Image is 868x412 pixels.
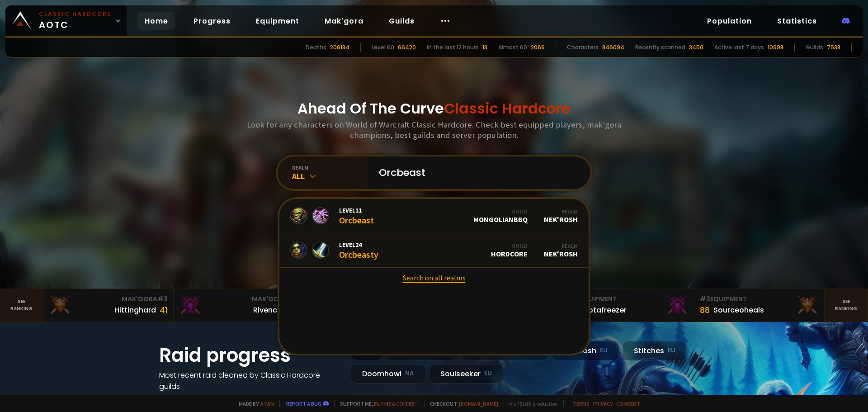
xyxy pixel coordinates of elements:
[573,400,590,407] a: Terms
[317,12,371,30] a: Mak'gora
[827,43,840,52] div: 7538
[482,43,487,52] div: 13
[713,304,764,316] div: Sourceoheals
[351,364,425,384] div: Doomhowl
[49,294,168,304] div: Mak'Gora
[297,98,571,119] h1: Ahead Of The Curve
[159,341,340,369] h1: Raid progress
[459,400,498,407] a: [DOMAIN_NAME]
[260,400,274,407] a: a fan
[825,289,868,322] a: Seeranking
[373,156,580,189] input: Search a character...
[484,369,492,378] small: EU
[43,289,174,322] a: Mak'Gora#3Hittinghard41
[473,208,528,224] div: MongolianBBQ
[768,43,783,52] div: 10998
[279,199,589,233] a: Level11OrcbeastGuildMongolianBBQRealmNek'Rosh
[689,43,703,52] div: 3450
[233,400,274,407] span: Made by
[616,400,640,407] a: Consent
[694,289,825,322] a: #3Equipment88Sourceoheals
[374,400,419,407] a: Buy me a coffee
[491,242,528,249] div: Guild
[806,43,823,52] div: Guilds
[668,346,675,355] small: EU
[544,208,578,224] div: Nek'Rosh
[286,400,321,407] a: Report a bug
[600,346,608,355] small: EU
[444,98,571,118] span: Classic Hardcore
[5,5,127,36] a: Classic HardcoreAOTC
[714,43,764,52] div: Active last 7 days
[339,206,374,214] span: Level 11
[635,43,685,52] div: Recently scanned
[583,304,627,316] div: Notafreezer
[424,400,498,407] span: Checkout
[157,294,168,303] span: # 3
[544,208,578,215] div: Realm
[498,43,527,52] div: Almost 60
[243,119,625,140] h3: Look for any characters on World of Warcraft Classic Hardcore. Check best equipped players, mak'g...
[544,242,578,258] div: Nek'Rosh
[339,241,378,249] span: Level 24
[292,164,368,171] div: realm
[39,10,111,18] small: Classic Hardcore
[593,400,613,407] a: Privacy
[570,294,689,304] div: Equipment
[567,43,599,52] div: Characters
[544,242,578,249] div: Realm
[602,43,624,52] div: 846094
[504,400,558,407] span: v. d752d5 - production
[159,393,218,403] a: See all progress
[306,43,326,52] div: Deaths
[279,233,589,268] a: Level24OrcbeastyGuildHordcoreRealmNek'Rosh
[473,208,528,215] div: Guild
[700,294,710,303] span: # 3
[429,364,503,384] div: Soulseeker
[249,12,307,30] a: Equipment
[292,171,368,181] div: All
[330,43,349,52] div: 206134
[253,304,282,316] div: Rivench
[398,43,416,52] div: 66420
[405,369,414,378] small: NA
[159,369,340,392] h4: Most recent raid cleaned by Classic Hardcore guilds
[382,12,422,30] a: Guilds
[339,241,378,260] div: Orcbeasty
[700,294,819,304] div: Equipment
[114,304,156,316] div: Hittinghard
[564,289,694,322] a: #2Equipment88Notafreezer
[700,12,759,30] a: Population
[339,206,374,226] div: Orcbeast
[700,304,710,316] div: 88
[491,242,528,258] div: Hordcore
[279,268,589,288] a: Search on all realms
[39,10,111,32] span: AOTC
[174,289,304,322] a: Mak'Gora#2Rivench100
[372,43,394,52] div: Level 60
[770,12,824,30] a: Statistics
[552,341,619,360] div: Nek'Rosh
[427,43,479,52] div: In the last 12 hours
[186,12,238,30] a: Progress
[334,400,419,407] span: Support me,
[531,43,545,52] div: 2069
[179,294,298,304] div: Mak'Gora
[623,341,687,360] div: Stitches
[137,12,175,30] a: Home
[160,304,168,316] div: 41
